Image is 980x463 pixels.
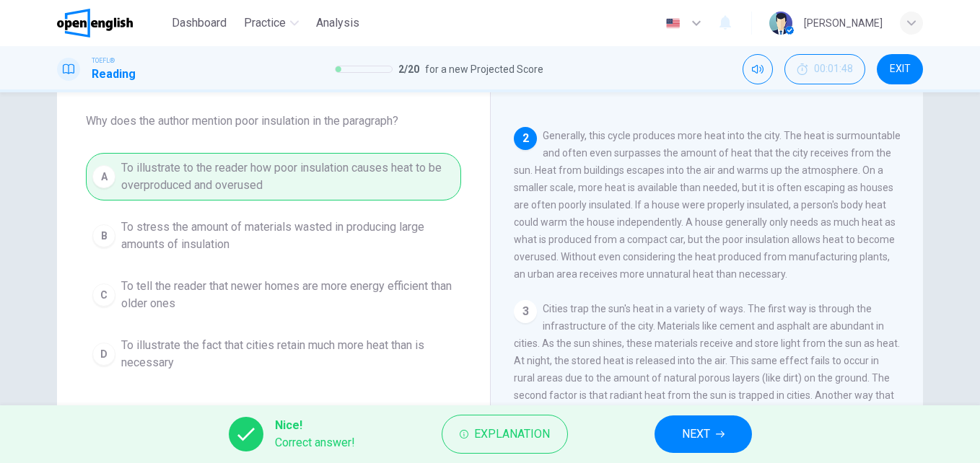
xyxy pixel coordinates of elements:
[57,9,133,38] img: OpenEnglish logo
[310,10,365,36] button: Analysis
[804,14,883,32] div: [PERSON_NAME]
[890,63,911,75] span: EXIT
[743,54,773,84] div: Mute
[784,54,865,84] div: Hide
[275,417,355,434] span: Nice!
[655,415,752,453] button: NEXT
[425,61,543,78] span: for a new Projected Score
[86,113,461,130] span: Why does the author mention poor insulation in the paragraph?
[682,424,710,444] span: NEXT
[398,61,419,78] span: 2 / 20
[275,434,355,451] span: Correct answer!
[316,14,359,32] span: Analysis
[664,18,682,29] img: en
[57,9,166,38] a: OpenEnglish logo
[784,54,865,84] button: 00:01:48
[877,54,923,84] button: EXIT
[166,10,232,36] button: Dashboard
[172,14,227,32] span: Dashboard
[814,63,853,75] span: 00:01:48
[514,300,537,323] div: 3
[442,415,568,454] button: Explanation
[244,14,286,32] span: Practice
[238,10,305,36] button: Practice
[474,424,550,444] span: Explanation
[514,130,901,280] span: Generally, this cycle produces more heat into the city. The heat is surmountable and often even s...
[514,127,537,150] div: 2
[92,66,136,83] h1: Reading
[92,56,115,66] span: TOEFL®
[769,12,792,35] img: Profile picture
